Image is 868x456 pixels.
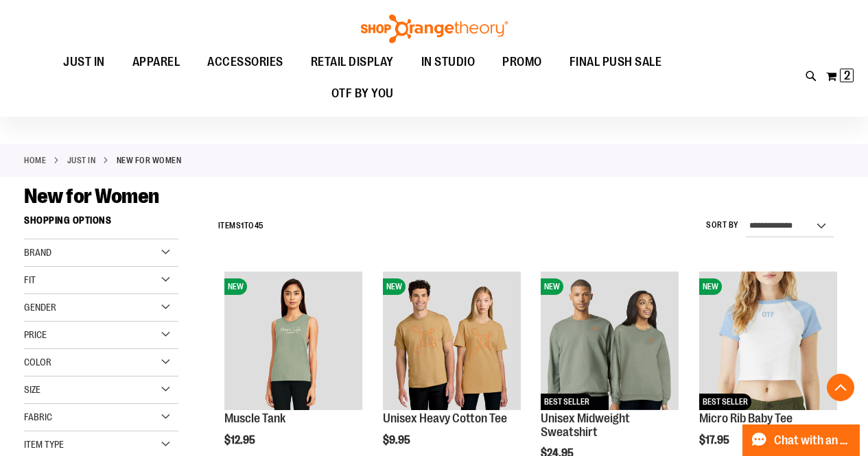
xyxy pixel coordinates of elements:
span: APPAREL [132,47,180,77]
span: $17.95 [699,434,731,446]
span: BEST SELLER [541,394,593,410]
span: Color [24,357,51,368]
span: 45 [255,221,264,230]
span: New for Women [24,184,159,208]
h2: Items to [218,215,264,237]
span: NEW [383,278,406,295]
span: Chat with an Expert [774,434,852,447]
span: 2 [844,69,850,82]
a: Unisex Heavy Cotton TeeNEW [383,272,521,411]
a: Unisex Midweight SweatshirtNEWBEST SELLER [541,272,679,411]
a: JUST IN [67,154,96,167]
span: NEW [224,278,247,295]
button: Back To Top [827,374,854,401]
span: Fabric [24,411,52,422]
a: Micro Rib Baby TeeNEWBEST SELLER [699,272,837,411]
span: Size [24,384,40,395]
span: Price [24,329,47,340]
span: IN STUDIO [421,47,476,77]
span: Brand [24,247,51,258]
span: FINAL PUSH SALE [570,47,662,77]
span: JUST IN [63,47,105,77]
strong: New for Women [117,154,182,167]
img: Muscle Tank [224,272,362,409]
a: Home [24,154,46,167]
img: Unisex Heavy Cotton Tee [383,272,521,409]
span: Gender [24,302,56,313]
span: ACCESSORIES [207,47,283,77]
span: Fit [24,274,36,285]
span: Item Type [24,439,64,450]
a: Micro Rib Baby Tee [699,411,793,425]
span: RETAIL DISPLAY [311,47,394,77]
button: Chat with an Expert [742,424,860,456]
img: Micro Rib Baby Tee [699,272,837,409]
span: PROMO [502,47,542,77]
span: 1 [241,221,244,230]
span: $9.95 [383,434,412,446]
img: Shop Orangetheory [359,14,510,43]
span: NEW [541,278,563,295]
span: $12.95 [224,434,257,446]
img: Unisex Midweight Sweatshirt [541,272,679,409]
strong: Shopping Options [24,208,178,239]
a: Muscle Tank [224,411,285,425]
a: Muscle TankNEW [224,272,362,411]
label: Sort By [706,219,739,231]
span: BEST SELLER [699,394,751,410]
span: OTF BY YOU [331,78,394,109]
a: Unisex Heavy Cotton Tee [383,411,507,425]
span: NEW [699,278,722,295]
a: Unisex Midweight Sweatshirt [541,411,630,439]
